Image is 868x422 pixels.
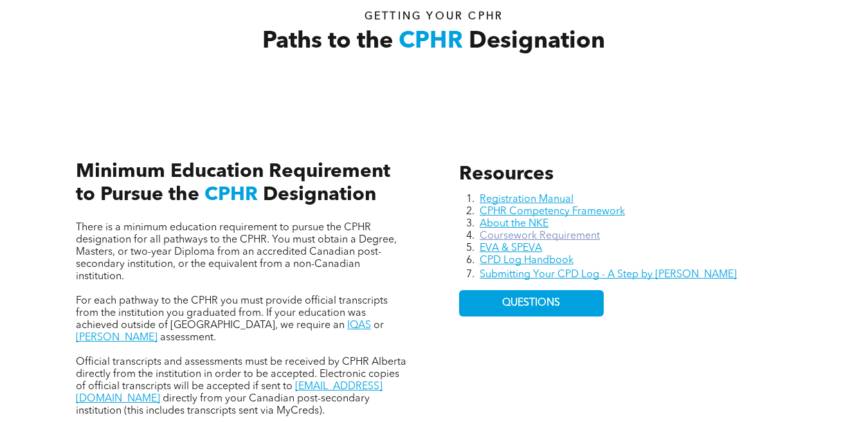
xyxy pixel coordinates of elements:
span: assessment. [160,333,216,343]
span: Official transcripts and assessments must be received by CPHR Alberta directly from the instituti... [76,357,406,392]
span: For each pathway to the CPHR you must provide official transcripts from the institution you gradu... [76,296,388,331]
span: Getting your Cphr [365,12,503,22]
span: Minimum Education Requirement to Pursue the [76,162,390,205]
span: directly from your Canadian post-secondary institution (this includes transcripts sent via MyCreds). [76,394,370,416]
a: Coursework Requirement [480,231,600,241]
span: Designation [469,30,605,53]
span: CPHR [204,185,258,205]
span: QUESTIONS [502,297,560,309]
a: [PERSON_NAME] [76,333,158,343]
a: Registration Manual [480,194,574,205]
a: IQAS [347,320,371,331]
a: CPHR Competency Framework [480,206,625,217]
a: Submitting Your CPD Log - A Step by [PERSON_NAME] [480,270,737,280]
span: Resources [459,165,554,184]
a: QUESTIONS [459,290,604,316]
span: or [374,320,384,331]
span: CPHR [399,30,463,53]
a: About the NKE [480,219,548,229]
a: EVA & SPEVA [480,243,542,253]
span: There is a minimum education requirement to pursue the CPHR designation for all pathways to the C... [76,223,397,282]
a: CPD Log Handbook [480,255,574,266]
span: Designation [263,185,376,205]
span: Paths to the [262,30,393,53]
